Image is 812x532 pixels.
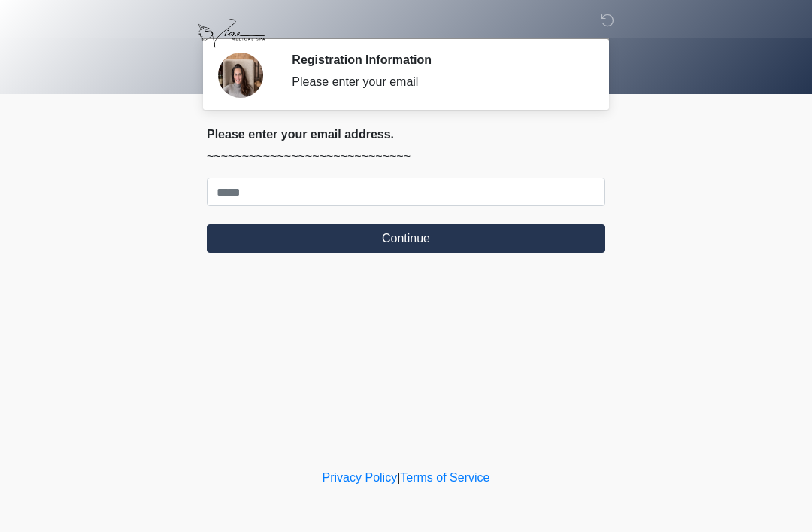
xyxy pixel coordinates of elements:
p: ~~~~~~~~~~~~~~~~~~~~~~~~~~~~~ [207,147,605,166]
div: Please enter your email [292,73,583,91]
h2: Please enter your email address. [207,127,605,141]
a: | [397,471,400,484]
a: Privacy Policy [323,471,398,484]
img: Agent Avatar [218,53,263,98]
img: Viona Medical Spa Logo [192,11,271,56]
a: Terms of Service [400,471,489,484]
button: Continue [207,224,605,253]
